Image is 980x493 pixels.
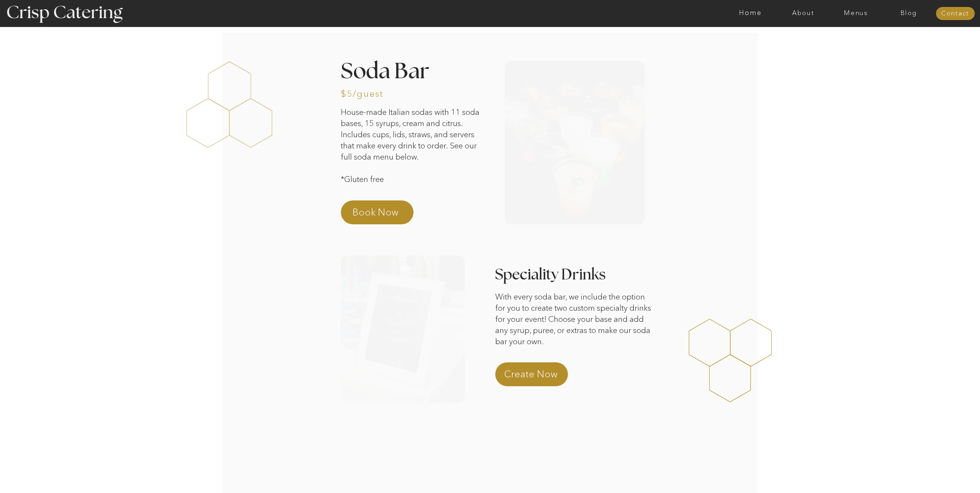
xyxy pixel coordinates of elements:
[495,268,741,275] h3: Speciality Drinks
[352,205,420,224] a: Book Now
[341,61,489,81] h2: Soda Bar
[341,107,489,188] p: House-made Italian sodas with 11 soda bases, 15 syrups, cream and citrus. Includes cups, lids, st...
[936,10,975,18] a: Contact
[777,10,829,17] a: About
[504,367,572,386] a: Create Now
[882,10,935,17] a: Blog
[724,10,777,17] a: Home
[829,10,882,17] a: Menus
[341,89,385,97] h3: $5/guest
[495,291,655,355] p: With every soda bar, we include the option for you to create two custom specialty drinks for your...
